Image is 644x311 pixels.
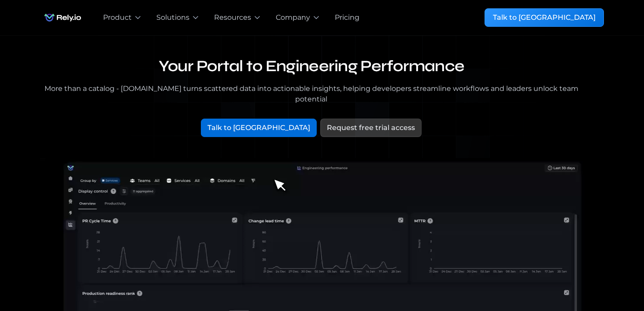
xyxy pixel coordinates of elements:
[335,12,359,23] a: Pricing
[276,12,310,23] div: Company
[214,12,251,23] div: Resources
[40,83,583,105] div: More than a catalog - [DOMAIN_NAME] turns scattered data into actionable insights, helping develo...
[320,119,422,137] a: Request free trial access
[40,9,85,26] img: Rely.io logo
[493,12,596,23] div: Talk to [GEOGRAPHIC_DATA]
[40,9,85,26] a: home
[201,119,317,137] a: Talk to [GEOGRAPHIC_DATA]
[327,123,415,133] div: Request free trial access
[485,8,604,27] a: Talk to [GEOGRAPHIC_DATA]
[207,123,310,133] div: Talk to [GEOGRAPHIC_DATA]
[40,57,583,76] h1: Your Portal to Engineering Performance
[156,12,189,23] div: Solutions
[103,12,132,23] div: Product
